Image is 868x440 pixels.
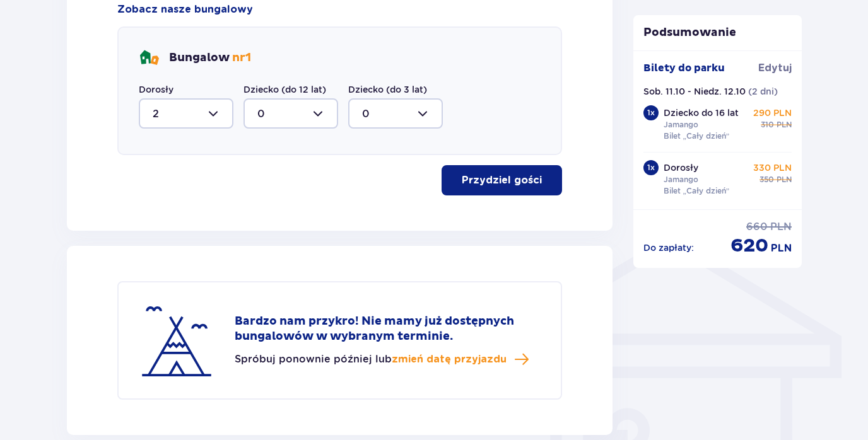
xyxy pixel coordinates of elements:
span: PLN [777,119,792,130]
p: Bilet „Cały dzień” [664,130,730,142]
p: Do zapłaty : [643,241,694,254]
a: Zobacz nasze bungalowy [117,3,253,16]
span: 350 [759,174,774,185]
button: Przydziel gości [442,165,562,195]
div: 1 x [643,105,659,120]
p: Spróbuj ponownie później lub [235,352,529,367]
p: Sob. 11.10 - Niedz. 12.10 [643,85,746,98]
p: 290 PLN [753,107,792,119]
p: Podsumowanie [633,25,802,40]
p: Bilety do parku [643,61,725,75]
span: PLN [770,220,792,234]
span: 620 [730,234,768,258]
a: zmień datę przyjazdu [392,352,529,367]
label: Dorosły [139,83,173,96]
p: Jamango [664,174,698,185]
p: Dorosły [664,161,698,174]
span: 660 [746,220,768,234]
p: Bungalow [169,50,251,66]
p: 330 PLN [753,161,792,174]
div: 1 x [643,160,659,175]
label: Dziecko (do 3 lat) [348,83,427,96]
span: 310 [761,119,774,130]
p: Jamango [664,119,698,130]
span: Edytuj [758,61,792,75]
p: ( 2 dni ) [748,85,778,98]
p: Bardzo nam przykro! Nie mamy już dostępnych bungalowów w wybranym terminie. [235,314,541,344]
p: Bilet „Cały dzień” [664,185,730,197]
p: Dziecko do 16 lat [664,107,739,119]
span: PLN [777,174,792,185]
span: zmień datę przyjazdu [392,352,507,366]
img: bungalows Icon [139,48,159,68]
p: Przydziel gości [462,173,542,187]
span: nr 1 [232,50,251,65]
label: Dziecko (do 12 lat) [243,83,326,96]
span: PLN [771,241,792,255]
